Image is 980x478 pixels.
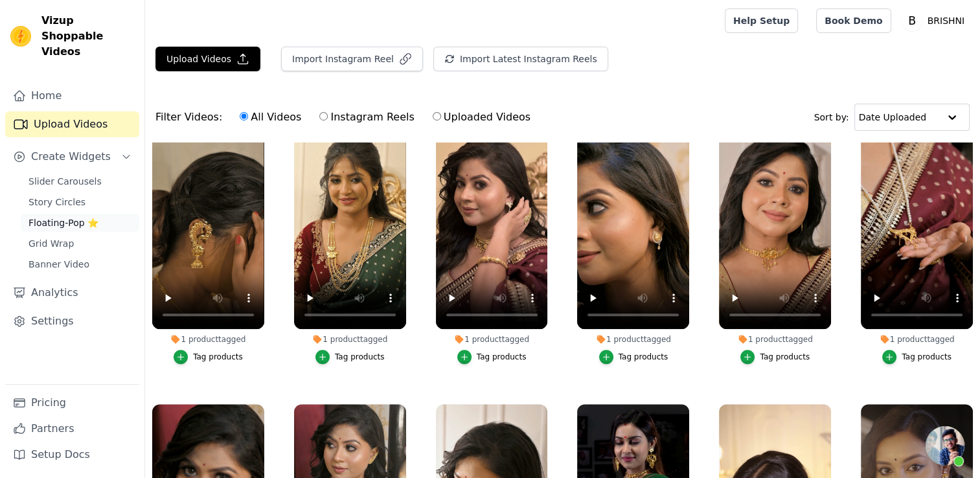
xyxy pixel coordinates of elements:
[152,334,264,345] div: 1 product tagged
[577,334,689,345] div: 1 product tagged
[902,9,970,32] button: B BRISHNI
[5,111,139,137] a: Upload Videos
[5,390,139,416] a: Pricing
[21,214,139,232] a: Floating-Pop ⭐
[926,426,964,465] a: Open chat
[882,350,952,364] button: Tag products
[922,9,970,32] p: BRISHNI
[335,352,385,362] div: Tag products
[21,234,139,253] a: Grid Wrap
[5,83,139,109] a: Home
[861,334,973,345] div: 1 product tagged
[281,47,423,71] button: Import Instagram Reel
[21,172,139,190] a: Slider Carousels
[21,193,139,211] a: Story Circles
[28,216,98,229] span: Floating-Pop ⭐
[814,104,970,131] div: Sort by:
[239,109,302,126] label: All Videos
[5,280,139,306] a: Analytics
[902,352,952,362] div: Tag products
[240,112,248,120] input: All Videos
[5,308,139,334] a: Settings
[319,112,328,120] input: Instagram Reels
[31,149,111,165] span: Create Widgets
[294,334,406,345] div: 1 product tagged
[193,352,243,362] div: Tag products
[41,13,134,60] span: Vizup Shoppable Videos
[28,175,102,188] span: Slider Carousels
[908,14,916,27] text: B
[433,47,608,71] button: Import Latest Instagram Reels
[432,109,531,126] label: Uploaded Videos
[477,352,527,362] div: Tag products
[155,47,260,71] button: Upload Videos
[174,350,243,364] button: Tag products
[28,196,85,209] span: Story Circles
[719,334,831,345] div: 1 product tagged
[599,350,668,364] button: Tag products
[5,416,139,442] a: Partners
[619,352,668,362] div: Tag products
[436,334,548,345] div: 1 product tagged
[28,237,74,250] span: Grid Wrap
[725,8,798,33] a: Help Setup
[816,8,891,33] a: Book Demo
[21,255,139,273] a: Banner Video
[433,112,441,120] input: Uploaded Videos
[10,26,31,47] img: Vizup
[740,350,810,364] button: Tag products
[5,144,139,170] button: Create Widgets
[315,350,385,364] button: Tag products
[319,109,415,126] label: Instagram Reels
[5,442,139,468] a: Setup Docs
[457,350,527,364] button: Tag products
[760,352,810,362] div: Tag products
[28,258,89,271] span: Banner Video
[155,102,538,132] div: Filter Videos:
